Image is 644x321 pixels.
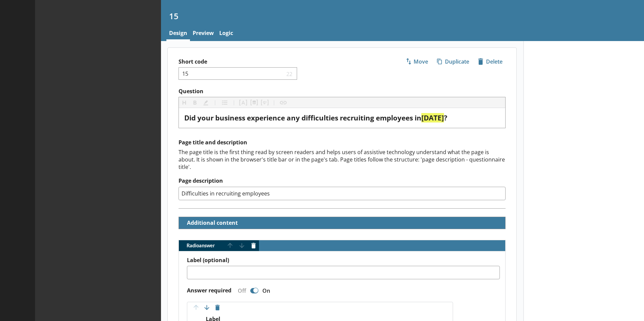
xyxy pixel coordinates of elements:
a: Preview [190,27,217,41]
span: 22 [285,70,294,77]
label: Answer required [187,287,231,294]
span: Radio answer [179,243,225,248]
h2: Page title and description [179,139,506,146]
div: Question [184,113,500,122]
button: Delete option [212,302,223,313]
button: Move option down [201,302,212,313]
a: Design [166,27,190,41]
button: Duplicate [434,56,472,67]
div: On [260,287,276,294]
label: Label (optional) [187,257,500,264]
a: Logic [217,27,236,41]
button: Delete answer [248,240,259,251]
h1: 15 [169,11,636,21]
span: [DATE] [421,113,444,122]
span: ? [444,113,447,122]
label: Question [179,88,506,95]
button: Move [402,56,431,67]
div: Off [232,287,249,294]
button: Delete [475,56,506,67]
span: Move [403,56,431,67]
span: Delete [475,56,505,67]
button: Additional content [182,217,239,229]
label: Short code [179,58,342,65]
span: Duplicate [434,56,472,67]
span: Did your business experience any difficulties recruiting employees in [184,113,421,122]
label: Page description [179,177,506,184]
div: The page title is the first thing read by screen readers and helps users of assistive technology ... [179,148,506,171]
